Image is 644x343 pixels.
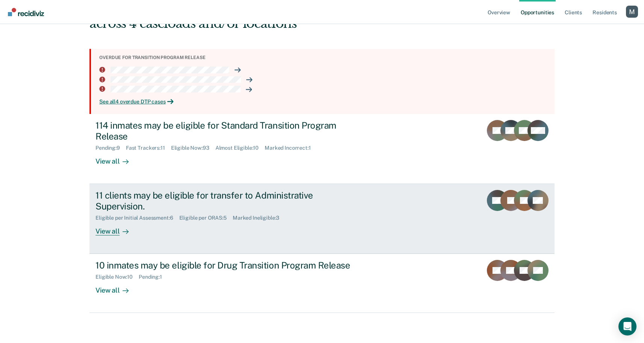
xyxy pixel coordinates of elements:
div: Marked Incorrect : 1 [265,145,317,151]
div: 10 inmates may be eligible for Drug Transition Program Release [95,260,359,271]
a: See all4 overdue DTP cases [99,99,549,105]
a: 114 inmates may be eligible for Standard Transition Program ReleasePending:9Fast Trackers:11Eligi... [89,114,555,184]
div: See all 4 overdue DTP cases [99,99,549,105]
div: Open Intercom Messenger [618,317,636,335]
div: Eligible Now : 93 [171,145,215,151]
div: 114 inmates may be eligible for Standard Transition Program Release [95,120,359,142]
div: Fast Trackers : 11 [126,145,171,151]
div: View all [95,221,138,235]
div: Hi, [PERSON_NAME]. We’ve found some outstanding items across 4 caseloads and/or locations [89,0,461,31]
div: Eligible Now : 10 [95,274,139,280]
img: Recidiviz [8,8,44,16]
div: Pending : 9 [95,145,126,151]
div: Marked Ineligible : 3 [233,215,285,221]
div: Overdue for transition program release [99,55,549,60]
div: View all [95,151,138,165]
div: 11 clients may be eligible for transfer to Administrative Supervision. [95,190,359,212]
div: Pending : 1 [139,274,168,280]
div: Eligible per ORAS : 5 [179,215,233,221]
a: 10 inmates may be eligible for Drug Transition Program ReleaseEligible Now:10Pending:1View all [89,254,555,313]
div: View all [95,280,138,295]
a: 11 clients may be eligible for transfer to Administrative Supervision.Eligible per Initial Assess... [89,184,555,254]
button: Profile dropdown button [626,6,638,18]
div: Almost Eligible : 10 [215,145,265,151]
div: Eligible per Initial Assessment : 6 [95,215,179,221]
